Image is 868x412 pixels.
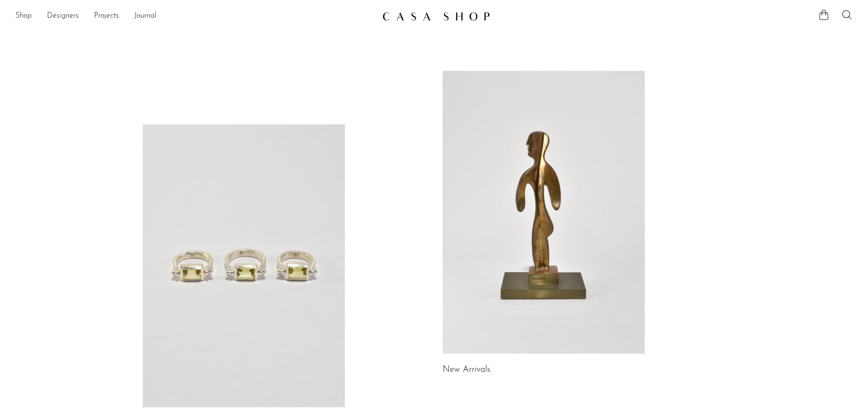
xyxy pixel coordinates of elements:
a: Projects [94,10,119,22]
a: Designers [47,10,79,22]
a: New Arrivals [443,366,491,374]
ul: NEW HEADER MENU [15,8,375,24]
a: Journal [134,10,157,22]
nav: Desktop navigation [15,8,375,24]
a: Shop [15,10,32,22]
